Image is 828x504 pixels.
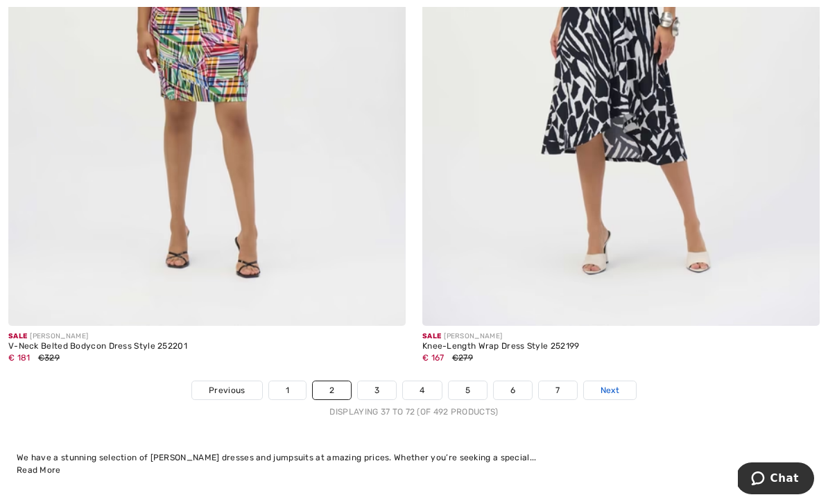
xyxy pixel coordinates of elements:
a: 6 [494,381,532,399]
span: €279 [452,353,473,363]
a: Previous [192,381,261,399]
span: Next [601,384,619,397]
span: Previous [209,384,245,397]
div: [PERSON_NAME] [8,331,406,342]
span: €329 [38,353,60,363]
div: We have a stunning selection of [PERSON_NAME] dresses and jumpsuits at amazing prices. Whether yo... [17,451,811,464]
span: € 181 [8,353,31,363]
a: 5 [449,381,487,399]
a: 4 [403,381,441,399]
iframe: Opens a widget where you can chat to one of our agents [738,462,814,497]
span: € 167 [422,353,445,363]
span: Sale [8,332,27,340]
a: Next [584,381,636,399]
div: [PERSON_NAME] [422,331,820,342]
div: V-Neck Belted Bodycon Dress Style 252201 [8,342,406,351]
span: Read More [17,465,61,475]
a: 7 [539,381,576,399]
a: 3 [358,381,396,399]
a: 2 [313,381,351,399]
a: 1 [269,381,306,399]
div: Knee-Length Wrap Dress Style 252199 [422,342,820,351]
span: Sale [422,332,441,340]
